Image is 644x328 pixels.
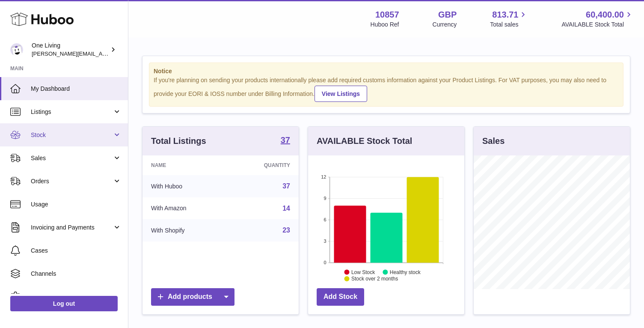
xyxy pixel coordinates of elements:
[31,247,122,255] span: Cases
[31,177,113,185] span: Orders
[32,50,172,57] span: [PERSON_NAME][EMAIL_ADDRESS][DOMAIN_NAME]
[490,9,528,29] a: 813.71 Total sales
[282,205,290,212] a: 14
[492,9,518,21] span: 813.71
[31,200,122,209] span: Usage
[586,9,624,21] span: 60,400.00
[375,9,399,21] strong: 10857
[32,42,109,58] div: One Living
[490,21,528,29] span: Total sales
[351,276,398,282] text: Stock over 2 months
[31,85,122,93] span: My Dashboard
[31,108,113,116] span: Listings
[151,288,234,306] a: Add products
[154,76,619,102] div: If you're planning on sending your products internationally please add required customs informati...
[323,196,326,201] text: 9
[321,174,326,179] text: 12
[31,154,113,162] span: Sales
[323,239,326,244] text: 3
[31,131,113,139] span: Stock
[31,293,122,301] span: Settings
[561,9,634,29] a: 60,400.00 AVAILABLE Stock Total
[561,21,634,29] span: AVAILABLE Stock Total
[228,155,299,175] th: Quantity
[281,136,290,144] strong: 37
[31,270,122,278] span: Channels
[282,227,290,234] a: 23
[10,43,23,56] img: Jessica@oneliving.com
[142,219,228,242] td: With Shopify
[323,217,326,222] text: 6
[317,135,412,147] h3: AVAILABLE Stock Total
[142,155,228,175] th: Name
[482,135,505,147] h3: Sales
[315,86,367,102] a: View Listings
[351,269,375,275] text: Low Stock
[154,67,619,75] strong: Notice
[390,269,421,275] text: Healthy stock
[142,197,228,220] td: With Amazon
[433,21,457,29] div: Currency
[281,136,290,146] a: 37
[31,224,113,232] span: Invoicing and Payments
[438,9,457,21] strong: GBP
[371,21,399,29] div: Huboo Ref
[323,260,326,265] text: 0
[142,175,228,197] td: With Huboo
[317,288,364,306] a: Add Stock
[151,135,206,147] h3: Total Listings
[282,182,290,190] a: 37
[10,296,118,311] a: Log out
